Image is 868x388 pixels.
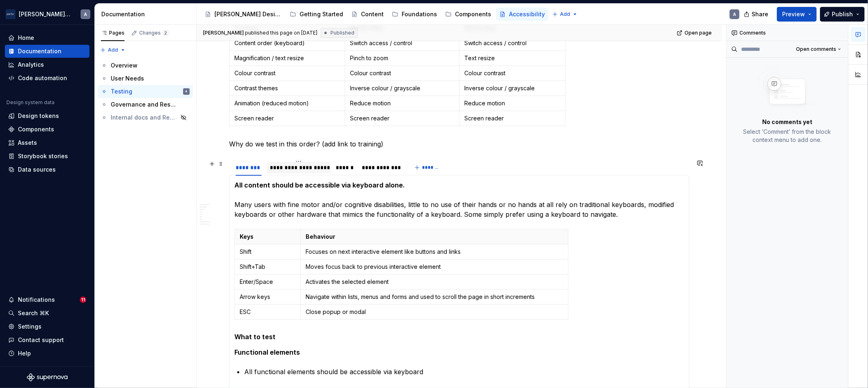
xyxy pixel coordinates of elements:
[306,248,563,256] p: Focuses on next interactive element like buttons and links
[18,112,59,120] div: Design tokens
[111,61,138,70] div: Overview
[5,58,90,71] a: Analytics
[229,139,689,149] p: Why do we test in this order? (add link to training)
[300,10,343,18] div: Getting Started
[18,152,68,160] div: Storybook stories
[442,8,494,21] a: Components
[5,334,90,347] button: Contact support
[84,11,87,17] div: A
[350,114,454,122] p: Screen reader
[98,59,193,124] div: Page tree
[5,320,90,333] a: Settings
[5,109,90,122] a: Design tokens
[18,139,37,147] div: Assets
[201,8,285,21] a: [PERSON_NAME] Design
[464,114,560,122] p: Screen reader
[5,163,90,176] a: Data sources
[5,307,90,320] button: Search ⌘K
[306,263,563,271] p: Moves focus back to previous interactive element
[240,263,295,271] p: Shift+Tab
[684,30,712,36] span: Open page
[736,128,838,144] p: Select ‘Comment’ from the block context menu to add one.
[108,47,118,53] span: Add
[244,367,684,377] p: All functional elements should be accessible via keyboard
[350,69,454,77] p: Colour contrast
[762,118,812,126] p: No comments yet
[18,336,64,344] div: Contact support
[350,84,454,92] p: Inverse colour / grayscale
[18,47,61,55] div: Documentation
[234,114,340,122] p: Screen reader
[98,72,193,85] a: User Needs
[350,39,454,47] p: Switch access / control
[832,10,853,18] span: Publish
[234,181,405,189] strong: All content should be accessible via keyboard alone.
[5,123,90,136] a: Components
[560,11,570,17] span: Add
[98,111,193,124] a: Internal docs and Resources
[234,99,340,107] p: Animation (reduced motion)
[101,30,125,36] div: Pages
[777,7,817,22] button: Preview
[5,31,90,44] a: Home
[234,39,340,47] p: Content order (keyboard)
[509,10,545,18] div: Accessibility
[111,87,132,96] div: Testing
[18,74,67,82] div: Code automation
[306,233,563,241] p: Behaviour
[455,10,491,18] div: Components
[240,278,295,286] p: Enter/Space
[464,54,560,62] p: Text resize
[27,373,68,381] svg: Supernova Logo
[18,34,34,42] div: Home
[306,293,563,301] p: Navigate within lists, menus and forms and used to scroll the page in short increments
[726,25,848,41] div: Comments
[350,54,454,62] p: Pinch to zoom
[740,7,774,22] button: Share
[496,8,548,21] a: Accessibility
[139,30,169,36] div: Changes
[240,248,295,256] p: Shift
[7,99,55,106] div: Design system data
[464,84,560,92] p: Inverse colour / grayscale
[234,84,340,92] p: Contrast themes
[18,349,31,357] div: Help
[348,8,387,21] a: Content
[111,100,178,109] div: Governance and Resources
[752,10,768,18] span: Share
[674,27,715,39] a: Open page
[214,10,282,18] div: [PERSON_NAME] Design
[111,113,178,122] div: Internal docs and Resources
[80,296,86,303] span: 11
[5,293,90,306] button: Notifications11
[350,99,454,107] p: Reduce motion
[111,74,144,83] div: User Needs
[234,69,340,77] p: Colour contrast
[782,10,805,18] span: Preview
[98,85,193,98] a: TestingA
[2,5,93,23] button: [PERSON_NAME] AirlinesA
[820,7,865,22] button: Publish
[98,98,193,111] a: Governance and Resources
[5,136,90,149] a: Assets
[234,348,300,356] strong: Functional elements
[240,308,295,316] p: ESC
[550,9,580,20] button: Add
[18,309,49,317] div: Search ⌘K
[234,333,684,341] h5: What to test
[234,54,340,62] p: Magnification / text resize
[186,87,188,96] div: A
[201,6,548,22] div: Page tree
[234,180,684,219] p: Many users with fine motor and/or cognitive disabilities, little to no use of their hands or no h...
[18,296,55,304] div: Notifications
[389,8,440,21] a: Foundations
[203,30,244,36] span: [PERSON_NAME]
[464,99,560,107] p: Reduce motion
[19,10,71,18] div: [PERSON_NAME] Airlines
[464,69,560,77] p: Colour contrast
[330,30,354,36] span: Published
[306,278,563,286] p: Activates the selected element
[18,61,44,69] div: Analytics
[306,308,563,316] p: Close popup or modal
